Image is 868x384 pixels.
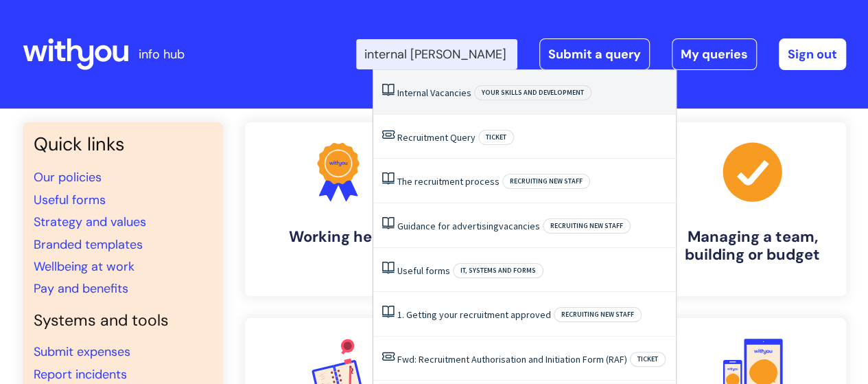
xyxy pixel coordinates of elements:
[672,38,757,70] a: My queries
[670,228,835,264] h4: Managing a team, building or budget
[34,258,134,275] a: Wellbeing at work
[34,236,143,253] a: Branded templates
[356,38,846,70] div: | -
[397,87,471,99] a: Internal Vacancies
[34,343,130,360] a: Submit expenses
[453,263,543,278] span: IT, systems and forms
[139,43,185,65] p: info hub
[34,280,128,297] a: Pay and benefits
[34,311,212,330] h4: Systems and tools
[554,307,642,322] span: Recruiting new staff
[34,133,212,155] h3: Quick links
[502,174,590,189] span: Recruiting new staff
[539,38,650,70] a: Submit a query
[356,39,517,69] input: Search
[256,228,421,246] h4: Working here
[397,175,500,188] a: The recruitment process
[659,122,846,296] a: Managing a team, building or budget
[474,85,591,100] span: Your skills and development
[245,122,432,296] a: Working here
[397,220,540,232] a: Guidance for advertisingvacancies
[543,218,631,234] span: Recruiting new staff
[397,353,627,365] a: Fwd: Recruitment Authorisation and Initiation Form (RAF)
[397,87,428,99] span: Internal
[499,220,540,232] span: vacancies
[34,214,146,230] a: Strategy and values
[478,130,514,145] span: Ticket
[779,38,846,70] a: Sign out
[397,131,476,144] a: Recruitment Query
[630,352,666,367] span: Ticket
[397,264,450,277] a: Useful forms
[430,87,471,99] span: Vacancies
[34,192,106,208] a: Useful forms
[397,308,551,321] a: 1. Getting your recruitment approved
[34,169,102,185] a: Our policies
